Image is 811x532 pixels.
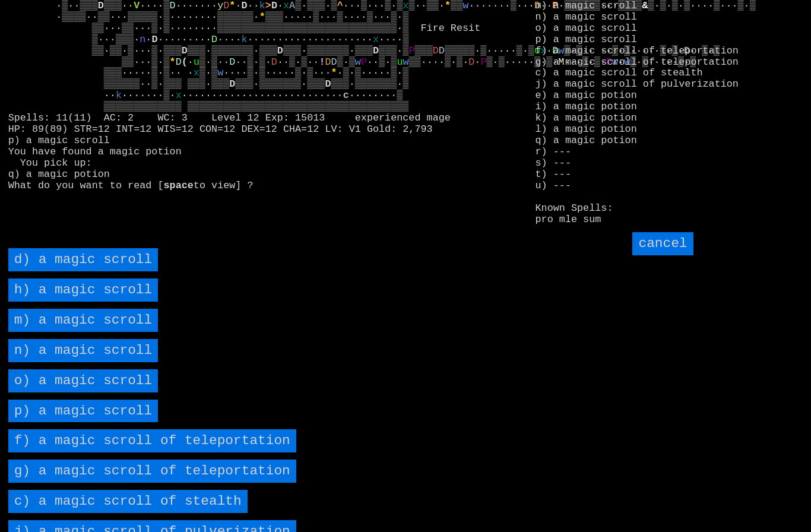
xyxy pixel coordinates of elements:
[8,309,159,332] input: m) a magic scroll
[8,339,159,362] input: n) a magic scroll
[397,56,403,68] font: u
[277,45,283,56] font: D
[151,34,157,45] font: D
[480,56,486,68] font: P
[534,45,540,56] font: u
[325,78,331,90] font: D
[182,56,188,68] font: (
[229,78,235,90] font: D
[439,45,445,56] font: D
[331,56,337,68] font: D
[8,400,159,423] input: p) a magic scroll
[8,278,159,302] input: h) a magic scroll
[403,56,408,68] font: w
[8,429,296,452] input: f) a magic scroll of teleportation
[176,56,182,68] font: D
[229,56,235,68] font: D
[8,490,248,513] input: c) a magic scroll of stealth
[8,460,296,483] input: g) a magic scroll of teleportation
[355,56,361,68] font: w
[271,56,277,68] font: D
[164,180,194,191] b: space
[632,232,693,255] input: cancel
[194,67,199,78] font: x
[116,90,122,101] font: k
[182,45,188,56] font: D
[325,56,331,68] font: D
[361,56,367,68] font: P
[241,34,247,45] font: k
[373,45,379,56] font: D
[343,90,349,101] font: c
[408,45,414,56] font: P
[140,34,145,45] font: n
[468,56,474,68] font: D
[8,369,159,392] input: o) a magic scroll
[373,34,379,45] font: x
[176,90,182,101] font: x
[211,34,217,45] font: D
[433,45,439,56] font: D
[194,56,199,68] font: u
[217,67,223,78] font: w
[319,56,325,68] font: !
[8,248,159,271] input: d) a magic scroll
